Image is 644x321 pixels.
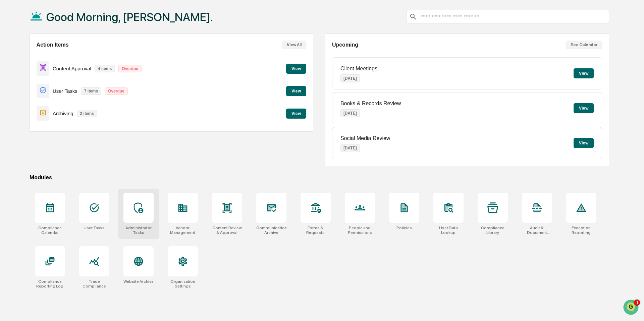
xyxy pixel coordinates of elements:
iframe: Open customer support [623,299,641,317]
button: View [574,68,594,78]
div: Organization Settings [168,279,198,288]
a: 🔎Data Lookup [4,147,45,159]
span: Preclearance [13,137,43,144]
div: Communications Archive [256,226,286,235]
a: View [286,65,306,71]
button: See Calendar [566,41,602,49]
img: Nick Cirella [7,103,17,114]
div: Past conversations [7,74,45,80]
div: User Data Lookup [433,226,464,235]
div: 🖐️ [7,138,12,143]
p: Overdue [105,87,128,95]
div: Compliance Library [478,226,508,235]
div: Compliance Reporting Log [35,279,65,288]
button: View [286,109,306,119]
div: Compliance Calendar [35,226,65,235]
div: Modules [30,174,609,181]
h1: Good Morning, [PERSON_NAME]. [46,10,213,24]
button: View All [282,41,306,49]
button: View [286,86,306,96]
div: Administrator Tasks [123,226,154,235]
p: [DATE] [340,74,360,82]
div: Website Archive [123,279,154,284]
div: 🗄️ [49,138,54,143]
span: [DATE] [59,109,73,115]
a: View [286,110,306,116]
p: User Tasks [53,88,77,94]
button: See all [104,73,122,81]
div: Exception Reporting [566,226,596,235]
span: [DATE] [59,91,73,97]
div: Start new chat [30,51,110,58]
span: • [56,91,58,97]
p: 4 items [95,65,115,72]
p: Content Approval [53,66,91,71]
div: Vendor Management [168,226,198,235]
p: Social Media Review [340,135,390,141]
div: People and Permissions [345,226,375,235]
a: View [286,87,306,94]
p: 2 items [77,110,97,117]
h2: Action Items [37,42,69,48]
span: Data Lookup [13,150,42,156]
span: [PERSON_NAME] [21,109,54,115]
span: Pylon [67,166,81,171]
button: Start new chat [114,53,122,61]
p: Overdue [118,65,142,72]
div: Trade Compliance [79,279,109,288]
h2: Upcoming [332,42,358,48]
p: [DATE] [340,144,360,152]
img: 8933085812038_c878075ebb4cc5468115_72.jpg [14,51,26,63]
p: 7 items [81,87,101,95]
p: Books & Records Review [340,101,401,107]
div: Audit & Document Logs [522,226,552,235]
div: We're available if you need us! [30,58,92,63]
a: 🖐️Preclearance [4,134,46,146]
div: User Tasks [84,226,105,230]
p: Archiving [53,111,73,116]
div: Policies [396,226,412,230]
button: View [574,103,594,113]
a: 🗄️Attestations [46,134,86,146]
img: 1746055101610-c473b297-6a78-478c-a979-82029cc54cd1 [13,91,19,97]
p: Client Meetings [340,66,377,72]
div: Forms & Requests [301,226,331,235]
div: 🔎 [7,150,12,156]
button: View [286,64,306,74]
div: Content Review & Approval [212,226,242,235]
span: • [56,109,58,115]
button: View [574,138,594,148]
img: Jack Rasmussen [7,85,17,95]
img: 1746055101610-c473b297-6a78-478c-a979-82029cc54cd1 [7,51,19,63]
span: Attestations [55,137,83,144]
p: How can we help? [7,14,122,25]
a: Powered byPylon [47,166,81,171]
p: [DATE] [340,109,360,117]
span: [PERSON_NAME] [21,91,54,97]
